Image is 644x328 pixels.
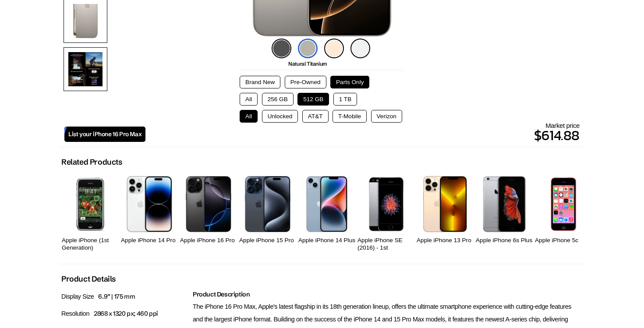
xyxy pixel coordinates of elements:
button: 256 GB [262,93,294,106]
img: natural-titanium-icon [298,39,318,58]
h2: Product Description [193,290,583,298]
h2: Apple iPhone 5c [535,237,592,244]
button: Pre-Owned [285,76,326,88]
span: Natural Titanium [288,60,327,67]
span: 6.9” | 175 mm [98,293,135,300]
button: 1 TB [333,93,357,106]
p: Resolution [61,307,188,320]
button: All [240,110,258,123]
img: iPhone 5s [549,176,577,232]
img: white-titanium-icon [350,39,370,58]
button: Parts Only [330,76,369,88]
a: iPhone 14 Pro Apple iPhone 14 Pro [121,171,178,254]
h2: Apple iPhone 16 Pro [180,237,237,244]
a: iPhone SE 1st Gen Apple iPhone SE (2016) - 1st Generation [357,171,414,254]
button: Brand New [240,76,280,88]
img: iPhone 14 Pro [127,176,172,232]
img: Features [64,47,107,91]
h2: Apple iPhone 14 Plus [298,237,355,244]
a: iPhone (1st Generation) Apple iPhone (1st Generation) [62,171,119,254]
a: iPhone 15 Pro Apple iPhone 15 Pro [239,171,296,254]
button: Verizon [371,110,402,123]
a: iPhone 5s Apple iPhone 5c [535,171,592,254]
button: Unlocked [262,110,298,123]
div: Market price [145,122,580,146]
img: iPhone 14 Plus [306,176,347,232]
button: 512 GB [297,93,329,106]
img: iPhone (1st Generation) [73,176,107,232]
h2: Apple iPhone 6s Plus [476,237,533,244]
h2: Apple iPhone (1st Generation) [62,237,119,252]
img: iPhone 6s Plus [481,176,528,232]
button: All [240,93,258,106]
p: Display Size [61,290,188,303]
img: iPhone 15 Pro [245,176,290,232]
a: iPhone 14 Plus Apple iPhone 14 Plus [298,171,355,254]
a: List your iPhone 16 Pro Max [64,127,145,142]
a: iPhone 13 Pro Apple iPhone 13 Pro [417,171,474,254]
button: AT&T [302,110,329,123]
img: iPhone 13 Pro [423,176,467,232]
h2: Apple iPhone SE (2016) - 1st Generation [357,237,414,259]
h2: Related Products [61,157,122,167]
button: T-Mobile [333,110,367,123]
span: 2868 x 1320 px; 460 ppi [94,310,158,317]
a: iPhone 16 Pro Apple iPhone 16 Pro [180,171,237,254]
span: List your iPhone 16 Pro Max [68,130,142,138]
h2: Apple iPhone 13 Pro [417,237,474,244]
img: black-titanium-icon [272,39,291,58]
img: iPhone SE 1st Gen [367,176,405,232]
h2: Apple iPhone 14 Pro [121,237,178,244]
p: $614.88 [145,125,580,146]
h2: Apple iPhone 15 Pro [239,237,296,244]
img: desert-titanium-icon [324,39,344,58]
img: iPhone 16 Pro [186,176,231,232]
h2: Product Details [61,274,116,284]
a: iPhone 6s Plus Apple iPhone 6s Plus [476,171,533,254]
